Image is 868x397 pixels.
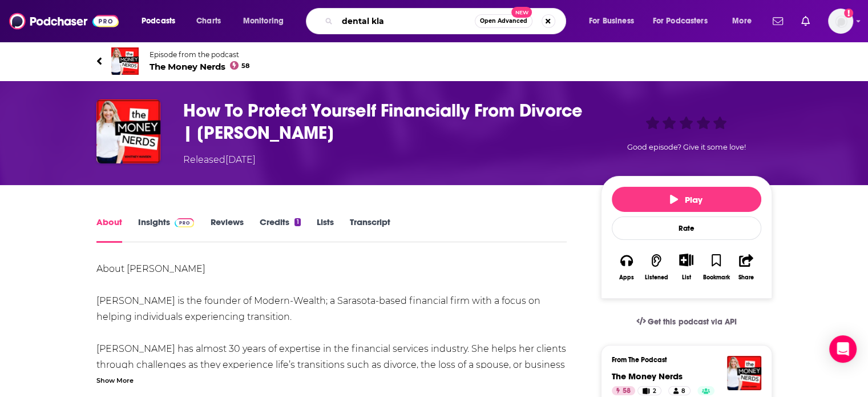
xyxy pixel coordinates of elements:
img: Podchaser Pro [175,218,195,227]
a: Reviews [210,216,243,243]
h1: How To Protect Yourself Financially From Divorce | Jennifer Lee [183,99,583,144]
span: New [511,7,532,18]
img: User Profile [828,9,853,34]
span: The Money Nerds [150,61,250,72]
div: 1 [294,218,300,226]
button: Show More Button [675,254,698,266]
a: Get this podcast via API [627,308,746,336]
a: Show notifications dropdown [797,11,814,31]
span: Play [670,194,703,205]
img: How To Protect Yourself Financially From Divorce | Jennifer Lee [96,99,160,163]
button: Show profile menu [828,9,853,34]
a: Credits1 [259,216,300,243]
a: InsightsPodchaser Pro [138,216,195,243]
span: 8 [681,386,685,397]
button: Play [612,187,761,212]
a: The Money Nerds [612,371,683,382]
img: The Money Nerds [727,356,761,390]
div: Share [738,274,754,281]
span: More [732,13,752,29]
div: Listened [645,274,668,281]
a: About [96,216,122,243]
button: open menu [581,12,648,30]
button: Share [731,246,761,288]
span: Open Advanced [480,18,527,24]
img: Podchaser - Follow, Share and Rate Podcasts [9,10,119,32]
span: Good episode? Give it some love! [627,143,746,151]
button: Open AdvancedNew [475,14,532,28]
input: Search podcasts, credits, & more... [337,12,475,30]
a: Lists [317,216,334,243]
button: Listened [641,246,671,288]
div: Apps [619,274,634,281]
button: Apps [612,246,641,288]
div: Search podcasts, credits, & more... [317,8,577,34]
button: open menu [645,12,724,30]
div: Released [DATE] [183,153,256,167]
div: Rate [612,216,761,240]
div: Show More ButtonList [671,246,701,288]
a: Charts [189,12,228,30]
div: Open Intercom Messenger [829,335,857,363]
span: For Podcasters [653,13,708,29]
a: 2 [637,386,661,395]
a: 58 [612,386,635,395]
span: Get this podcast via API [648,317,736,327]
button: open menu [724,12,766,30]
h3: From The Podcast [612,356,752,364]
a: 8 [668,386,691,395]
span: Logged in as Bcprpro33 [828,9,853,34]
span: 58 [623,386,631,397]
img: The Money Nerds [111,47,139,75]
button: Bookmark [701,246,731,288]
span: Charts [196,13,221,29]
button: open menu [134,12,190,30]
div: List [682,274,691,281]
span: Episode from the podcast [150,50,250,59]
span: Podcasts [142,13,175,29]
a: Show notifications dropdown [768,11,788,31]
button: open menu [235,12,298,30]
span: 58 [241,63,249,69]
span: 2 [653,386,656,397]
a: The Money NerdsEpisode from the podcastThe Money Nerds58 [96,47,772,75]
a: Transcript [350,216,390,243]
svg: Add a profile image [844,9,853,18]
span: Monitoring [243,13,284,29]
div: Bookmark [703,274,729,281]
span: For Business [589,13,634,29]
